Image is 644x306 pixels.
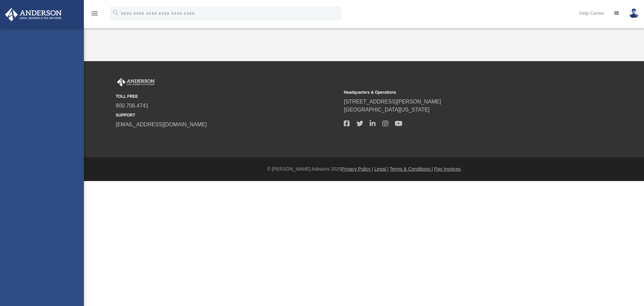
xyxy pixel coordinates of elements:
a: 800.706.4741 [116,103,149,108]
a: [STREET_ADDRESS][PERSON_NAME] [344,99,441,104]
i: menu [91,9,99,17]
img: User Pic [629,8,639,18]
a: [GEOGRAPHIC_DATA][US_STATE] [344,107,430,113]
a: Privacy Policy | [341,166,373,172]
a: Pay Invoices [434,166,461,172]
small: Headquarters & Operations [344,89,567,95]
a: Legal | [374,166,388,172]
small: SUPPORT [116,112,339,118]
a: [EMAIL_ADDRESS][DOMAIN_NAME] [116,122,207,127]
small: TOLL FREE [116,93,339,99]
a: Terms & Conditions | [390,166,433,172]
a: menu [91,13,99,17]
div: © [PERSON_NAME] Advisors 2025 [84,166,644,173]
i: search [112,9,119,16]
img: Anderson Advisors Platinum Portal [116,78,156,87]
img: Anderson Advisors Platinum Portal [3,8,64,21]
